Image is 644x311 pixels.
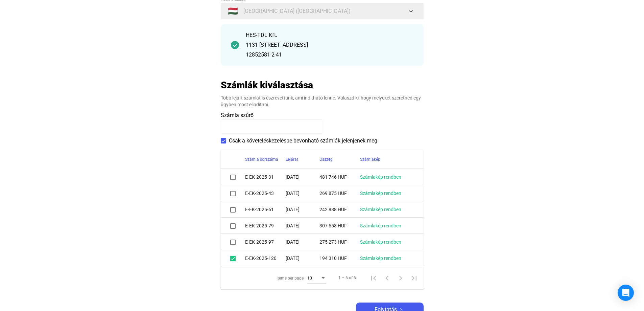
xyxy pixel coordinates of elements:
td: 307 658 HUF [319,218,360,234]
td: [DATE] [286,218,319,234]
div: Számla sorszáma [245,155,278,163]
button: 🇭🇺[GEOGRAPHIC_DATA] ([GEOGRAPHIC_DATA]) [221,3,424,19]
img: checkmark-darker-green-circle [231,41,239,49]
td: E-EK-2025-61 [245,201,286,218]
button: Previous page [380,271,394,285]
a: Számlakép rendben [360,174,401,180]
mat-select: Items per page: [307,274,326,282]
div: Lejárat [286,155,298,163]
div: Összeg [319,155,333,163]
h2: Számlák kiválasztása [221,79,313,91]
div: Számlakép [360,155,380,163]
td: 275 273 HUF [319,234,360,250]
td: 481 746 HUF [319,169,360,185]
td: [DATE] [286,169,319,185]
td: 269 875 HUF [319,185,360,201]
span: Számla szűrő [221,112,254,118]
td: E-EK-2025-97 [245,234,286,250]
div: Open Intercom Messenger [618,285,634,301]
div: Lejárat [286,155,319,163]
td: [DATE] [286,185,319,201]
a: Számlakép rendben [360,256,401,261]
span: 🇭🇺 [228,7,238,15]
div: Összeg [319,155,360,163]
div: HES-TDL Kft. [246,31,413,39]
a: Számlakép rendben [360,191,401,196]
td: 242 888 HUF [319,201,360,218]
a: Számlakép rendben [360,239,401,245]
button: Last page [407,271,421,285]
div: Items per page: [277,274,305,282]
span: 10 [307,276,312,281]
td: [DATE] [286,250,319,266]
span: Csak a követeléskezelésbe bevonható számlák jelenjenek meg [229,137,377,145]
td: E-EK-2025-120 [245,250,286,266]
button: Next page [394,271,407,285]
span: [GEOGRAPHIC_DATA] ([GEOGRAPHIC_DATA]) [243,7,351,15]
div: 1131 [STREET_ADDRESS] [246,41,413,49]
td: E-EK-2025-79 [245,218,286,234]
div: 12852581-2-41 [246,51,413,59]
td: [DATE] [286,201,319,218]
td: E-EK-2025-43 [245,185,286,201]
button: First page [367,271,380,285]
a: Számlakép rendben [360,223,401,228]
td: E-EK-2025-31 [245,169,286,185]
td: [DATE] [286,234,319,250]
div: Több lejárt számlát is észrevettünk, ami indítható lenne. Válaszd ki, hogy melyeket szeretnéd egy... [221,94,424,108]
div: 1 – 6 of 6 [338,274,356,282]
div: Számla sorszáma [245,155,286,163]
a: Számlakép rendben [360,207,401,212]
div: Számlakép [360,155,415,163]
td: 194 310 HUF [319,250,360,266]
